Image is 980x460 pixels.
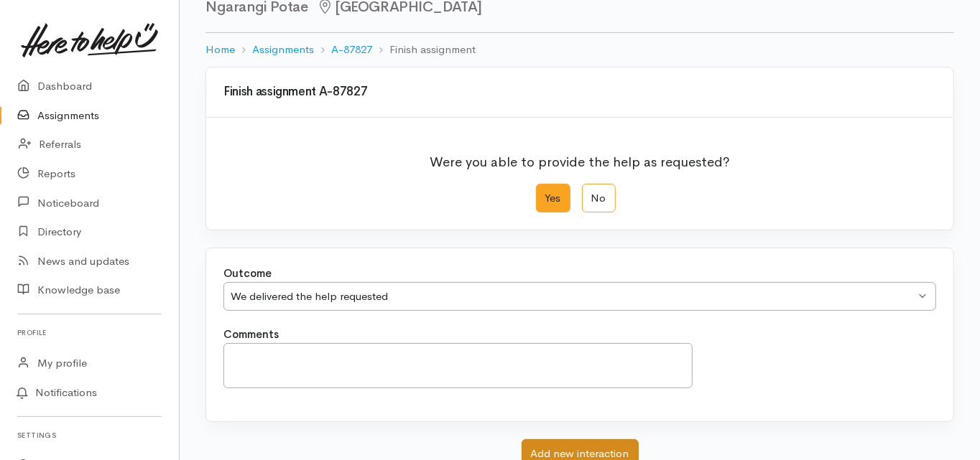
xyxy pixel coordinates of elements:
[205,33,954,67] nav: breadcrumb
[582,184,616,213] label: No
[331,42,372,58] a: A-87827
[430,144,730,172] p: Were you able to provide the help as requested?
[17,426,162,445] h6: Settings
[223,85,936,99] h3: Finish assignment A-87827
[372,42,476,58] li: Finish assignment
[252,42,314,58] a: Assignments
[17,323,162,342] h6: Profile
[223,327,279,343] label: Comments
[205,42,235,58] a: Home
[536,184,570,213] label: Yes
[223,266,272,282] label: Outcome
[231,288,915,305] div: We delivered the help requested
